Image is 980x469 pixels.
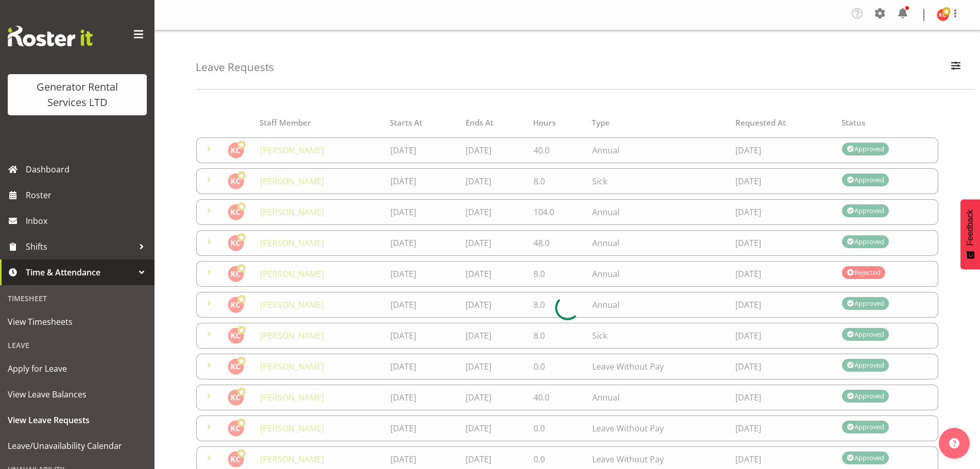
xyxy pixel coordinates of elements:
span: View Timesheets [8,314,147,329]
span: Dashboard [26,162,149,177]
div: Timesheet [3,288,152,309]
h4: Leave Requests [196,61,274,73]
a: View Timesheets [3,309,152,335]
a: Leave/Unavailability Calendar [3,433,152,459]
div: Leave [3,335,152,356]
span: View Leave Balances [8,387,147,402]
img: Rosterit website logo [8,26,93,46]
span: Apply for Leave [8,361,147,376]
a: Apply for Leave [3,356,152,381]
span: View Leave Requests [8,412,147,428]
button: Feedback - Show survey [960,199,980,269]
a: View Leave Balances [3,381,152,407]
span: Roster [26,187,149,203]
img: kay-campbell10429.jpg [937,9,949,21]
div: Generator Rental Services LTD [18,79,136,110]
a: View Leave Requests [3,407,152,433]
button: Filter Employees [945,56,967,79]
span: Inbox [26,213,149,229]
span: Leave/Unavailability Calendar [8,438,147,454]
img: help-xxl-2.png [949,438,959,448]
span: Time & Attendance [26,265,134,280]
span: Shifts [26,239,134,254]
span: Feedback [966,210,975,246]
